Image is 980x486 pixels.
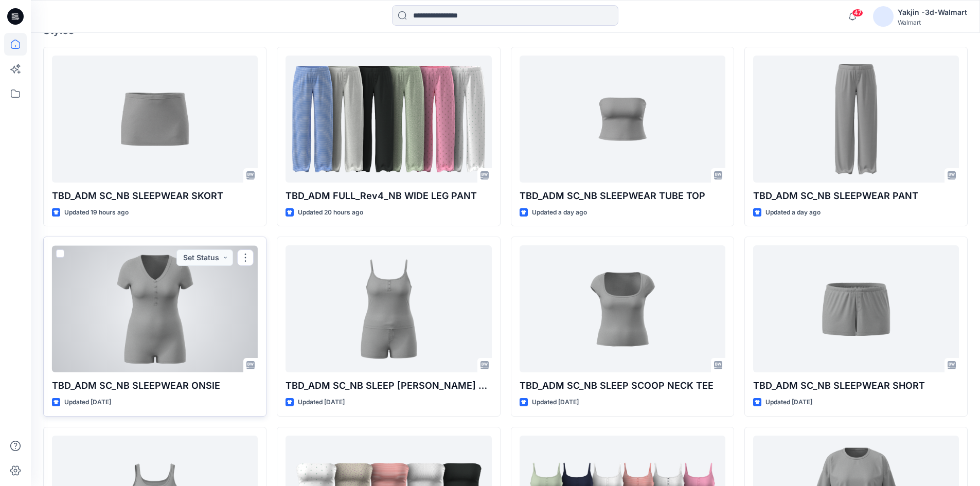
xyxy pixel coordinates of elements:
[765,397,812,408] p: Updated [DATE]
[873,6,894,27] img: avatar
[898,6,967,19] div: Yakjin -3d-Walmart
[64,397,111,408] p: Updated [DATE]
[520,379,725,393] p: TBD_ADM SC_NB SLEEP SCOOP NECK TEE
[532,397,579,408] p: Updated [DATE]
[286,245,491,372] a: TBD_ADM SC_NB SLEEP CAMI BOXER SET
[898,19,967,26] div: Walmart
[52,189,258,203] p: TBD_ADM SC_NB SLEEPWEAR SKORT
[298,207,363,218] p: Updated 20 hours ago
[852,9,863,17] span: 47
[298,397,345,408] p: Updated [DATE]
[520,56,725,183] a: TBD_ADM SC_NB SLEEPWEAR TUBE TOP
[765,207,821,218] p: Updated a day ago
[286,379,491,393] p: TBD_ADM SC_NB SLEEP [PERSON_NAME] SET
[520,189,725,203] p: TBD_ADM SC_NB SLEEPWEAR TUBE TOP
[286,189,491,203] p: TBD_ADM FULL_Rev4_NB WIDE LEG PANT
[286,56,491,183] a: TBD_ADM FULL_Rev4_NB WIDE LEG PANT
[753,379,959,393] p: TBD_ADM SC_NB SLEEPWEAR SHORT
[52,56,258,183] a: TBD_ADM SC_NB SLEEPWEAR SKORT
[753,56,959,183] a: TBD_ADM SC_NB SLEEPWEAR PANT
[753,245,959,372] a: TBD_ADM SC_NB SLEEPWEAR SHORT
[52,379,258,393] p: TBD_ADM SC_NB SLEEPWEAR ONSIE
[532,207,587,218] p: Updated a day ago
[64,207,129,218] p: Updated 19 hours ago
[52,245,258,372] a: TBD_ADM SC_NB SLEEPWEAR ONSIE
[520,245,725,372] a: TBD_ADM SC_NB SLEEP SCOOP NECK TEE
[753,189,959,203] p: TBD_ADM SC_NB SLEEPWEAR PANT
